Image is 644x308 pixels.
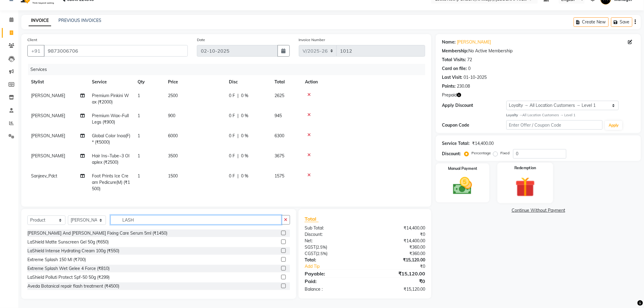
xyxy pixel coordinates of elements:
div: No Active Membership [442,48,635,54]
div: Points: [442,83,456,89]
span: 1 [138,133,140,138]
span: Total [305,216,319,222]
span: 0 F [229,173,235,179]
span: Premium Wax~Full Legs (₹900) [92,113,129,125]
div: ( ) [300,244,365,250]
div: Membership: [442,48,468,54]
img: _gift.svg [509,175,541,199]
div: Service Total: [442,140,470,147]
div: ₹14,400.00 [365,238,430,244]
span: CGST [305,251,316,256]
label: Client [27,37,37,43]
span: 1 [138,113,140,118]
div: Discount: [300,231,365,238]
div: Total Visits: [442,57,466,63]
span: | [237,173,239,179]
div: Apply Discount [442,102,506,109]
span: | [237,93,239,99]
th: Disc [225,75,271,89]
div: LaShield Intense Hydrating Cream 100g (₹550) [27,248,119,254]
div: All Location Customers → Level 1 [506,113,635,118]
label: Fixed [500,150,509,156]
div: Sub Total: [300,225,365,231]
span: 0 % [241,153,248,159]
div: Net: [300,238,365,244]
span: Prepaid [442,92,457,98]
div: Balance : [300,286,365,292]
span: 945 [275,113,282,118]
div: ₹14,400.00 [472,140,494,147]
span: | [237,153,239,159]
button: Apply [605,121,622,130]
div: ( ) [300,250,365,257]
span: [PERSON_NAME] [31,93,65,98]
div: ₹0 [365,278,430,285]
button: Create New [574,17,609,27]
div: LaShield Polluti Protect Spf-50 50g (₹299) [27,274,110,281]
a: Continue Without Payment [437,207,640,214]
a: PREVIOUS INVOICES [58,18,101,23]
div: Paid: [300,278,365,285]
input: Search by Name/Mobile/Email/Code [44,45,188,57]
div: 01-10-2025 [464,74,487,81]
label: Invoice Number [299,37,325,43]
th: Total [271,75,301,89]
div: Payable: [300,270,365,277]
span: 2.5% [317,251,326,256]
img: _cash.svg [447,175,478,197]
span: 0 F [229,113,235,119]
div: Services [28,64,430,75]
span: 0 % [241,133,248,139]
div: 230.08 [457,83,470,89]
span: 0 % [241,173,248,179]
span: 1 [138,153,140,159]
div: 0 [468,65,471,72]
span: 2.5% [317,245,326,250]
span: 1 [138,93,140,98]
span: [PERSON_NAME] [31,113,65,118]
button: +91 [27,45,44,57]
div: Aveda Botanical repair flash treatment (₹4500) [27,283,119,289]
span: 0 F [229,153,235,159]
div: Extreme Splash Wet Gelee 4 Force (₹810) [27,265,110,272]
label: Manual Payment [448,166,477,171]
span: SGST [305,244,316,250]
th: Action [301,75,425,89]
span: Global Color Inoa(F)* (₹5000) [92,133,130,145]
span: 0 % [241,113,248,119]
span: Sanjeev_Pdct [31,173,57,179]
input: Search or Scan [110,215,282,225]
th: Service [88,75,134,89]
span: 6300 [275,133,284,138]
span: | [237,133,239,139]
span: 0 % [241,93,248,99]
strong: Loyalty → [506,113,523,117]
div: ₹15,120.00 [365,286,430,292]
a: INVOICE [29,15,51,26]
div: Coupon Code [442,122,506,128]
span: 3675 [275,153,284,159]
span: Premium Pinkini Wax (₹2000) [92,93,129,105]
a: Add Tip [300,263,376,270]
span: [PERSON_NAME] [31,153,65,159]
span: 0 F [229,93,235,99]
span: 2500 [168,93,178,98]
span: 2625 [275,93,284,98]
span: 1575 [275,173,284,179]
div: Extreme Splash 150 Ml (₹700) [27,257,86,263]
div: Name: [442,39,456,45]
label: Date [197,37,205,43]
input: Enter Offer / Coupon Code [506,120,603,130]
span: 900 [168,113,175,118]
span: 0 F [229,133,235,139]
div: ₹15,120.00 [365,270,430,277]
span: 3500 [168,153,178,159]
div: 72 [467,57,472,63]
div: ₹14,400.00 [365,225,430,231]
span: Hair Ins~Tube~3 Olaplex (₹2500) [92,153,129,165]
div: ₹0 [365,231,430,238]
div: ₹15,120.00 [365,257,430,263]
div: Card on file: [442,65,467,72]
div: Discount: [442,151,461,157]
div: ₹360.00 [365,250,430,257]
